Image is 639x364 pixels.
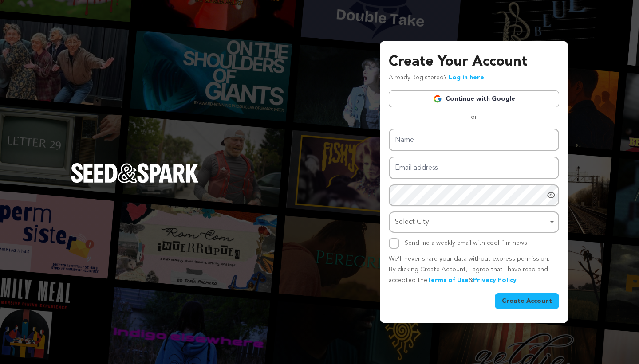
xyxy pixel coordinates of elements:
p: Already Registered? [389,73,484,83]
input: Name [389,129,559,151]
a: Terms of Use [427,277,469,283]
img: Seed&Spark Logo [71,163,199,183]
a: Privacy Policy [473,277,517,283]
span: or [465,113,482,121]
a: Seed&Spark Homepage [71,163,199,200]
button: Create Account [495,293,559,309]
img: Google logo [433,94,442,103]
p: We’ll never share your data without express permission. By clicking Create Account, I agree that ... [389,254,559,286]
a: Continue with Google [389,90,559,107]
h3: Create Your Account [389,51,559,73]
label: Send me a weekly email with cool film news [405,240,527,246]
a: Log in here [449,74,484,81]
a: Show password as plain text. Warning: this will display your password on the screen. [547,191,556,200]
input: Email address [389,157,559,179]
div: Select City [395,216,548,229]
